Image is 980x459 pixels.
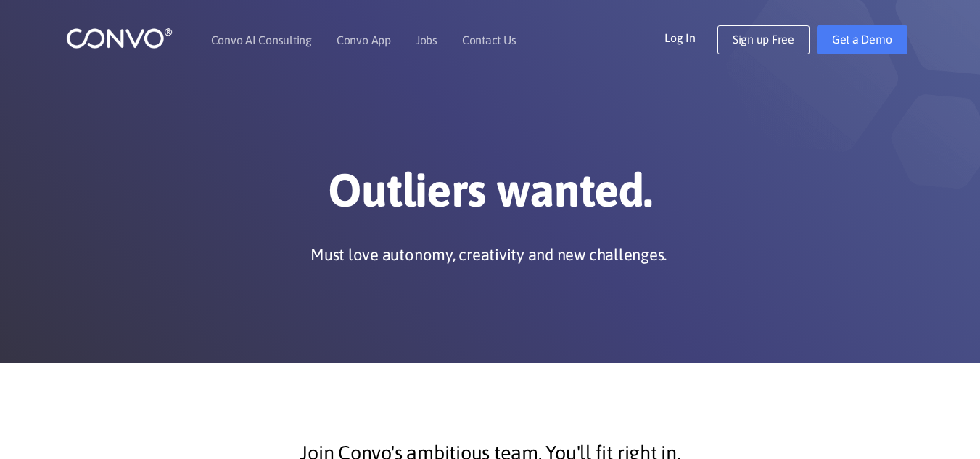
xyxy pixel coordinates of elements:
a: Get a Demo [817,25,907,54]
a: Jobs [416,34,437,46]
a: Convo App [337,34,391,46]
a: Sign up Free [717,25,810,54]
a: Convo AI Consulting [211,34,312,46]
h1: Outliers wanted. [88,162,893,229]
img: logo_1.png [66,27,173,49]
p: Must love autonomy, creativity and new challenges. [310,244,667,265]
a: Log In [664,25,717,49]
a: Contact Us [462,34,516,46]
